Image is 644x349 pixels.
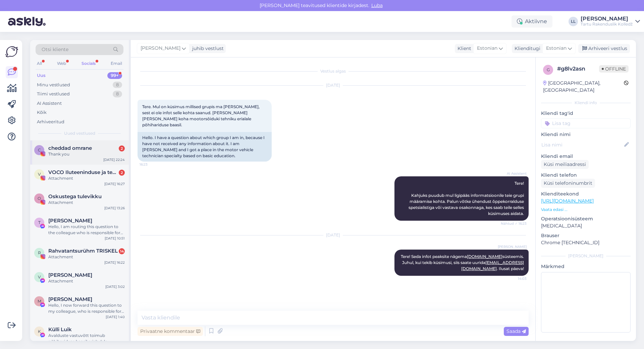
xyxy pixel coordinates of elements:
p: Chrome [TECHNICAL_ID] [541,239,631,246]
div: [DATE] 13:26 [104,206,125,211]
div: # g8lv2asn [557,65,599,73]
div: [DATE] 1:40 [106,314,125,319]
p: Kliendi telefon [541,172,631,179]
div: Aktiivne [512,15,552,28]
span: Estonian [477,45,497,52]
div: Vestlus algas [138,68,529,74]
div: Attachment [48,254,125,260]
p: [MEDICAL_DATA] [541,222,631,229]
div: [PERSON_NAME] [581,16,633,21]
div: Web [56,59,67,68]
span: Tiina Jurs [48,218,92,224]
span: [PERSON_NAME] [141,45,180,52]
span: Oskustega tulevikku [48,193,102,200]
span: Saada [506,328,526,334]
a: [PERSON_NAME]Tartu Rakenduslik Kolledž [581,16,640,27]
span: cheddad omrane [48,145,92,151]
p: Klienditeekond [541,190,631,198]
span: Tere. Mul on küsimus millised grupis ma [PERSON_NAME], sest ei ole infot selle kohta saanud. [PER... [142,104,261,127]
div: Email [109,59,123,68]
div: [DATE] 10:51 [105,236,125,241]
span: Tere! Seda infot peaksite nägema süsteemis. Juhul, kui tekib küsimusi, siis saate uurida . Ilusat... [401,254,525,271]
p: Kliendi email [541,153,631,160]
span: Offline [599,65,629,73]
div: Kõik [37,109,47,116]
span: Luba [369,2,385,8]
a: [EMAIL_ADDRESS][DOMAIN_NAME] [461,260,524,271]
div: Attachment [48,278,125,284]
div: 8 [113,91,122,97]
div: [GEOGRAPHIC_DATA], [GEOGRAPHIC_DATA] [543,80,624,94]
input: Lisa tag [541,118,631,128]
div: 2 [119,170,125,176]
div: juhib vestlust [190,45,224,52]
div: [DATE] 3:02 [105,284,125,289]
span: AI Assistent [501,171,527,176]
span: Vladimir Baskakov [48,272,92,278]
div: 14 [119,248,125,254]
div: Attachment [48,200,125,206]
span: 14:03 [501,276,527,281]
div: Küsi meiliaadressi [541,160,589,169]
span: Otsi kliente [42,46,68,53]
img: Askly Logo [5,45,18,58]
p: Brauser [541,232,631,239]
div: [DATE] 16:22 [104,260,125,265]
input: Lisa nimi [541,141,623,148]
p: Kliendi tag'id [541,110,631,117]
div: Arhiveeri vestlus [578,44,630,53]
span: c [38,147,41,152]
span: 16:23 [140,162,165,167]
div: [DATE] [138,82,529,88]
span: [PERSON_NAME] [498,244,527,249]
div: Attachment [48,175,125,181]
span: V [38,274,41,279]
span: R [38,250,41,255]
a: [URL][DOMAIN_NAME] [541,198,594,204]
span: Rahvatantsurühm TRISKEL [48,248,118,254]
span: O [38,196,41,201]
span: Külli Luik [48,326,72,333]
div: [DATE] [138,232,529,238]
div: [DATE] 16:27 [104,181,125,186]
div: Klienditugi [512,45,540,52]
div: Arhiveeritud [37,119,64,125]
div: Klient [455,45,471,52]
span: Estonian [546,45,567,52]
div: 99+ [107,72,122,79]
div: 8 [113,82,122,88]
span: Nähtud ✓ 16:23 [501,221,527,226]
div: Tiimi vestlused [37,91,70,97]
div: Kliendi info [541,100,631,106]
p: Kliendi nimi [541,131,631,138]
p: Operatsioonisüsteem [541,215,631,222]
p: Märkmed [541,263,631,270]
div: Hello. I have a question about which group I am in, because I have not received any information a... [138,132,272,162]
span: Maria Zelinskaja [48,296,92,302]
span: V [38,172,41,177]
div: LL [569,17,578,26]
span: M [38,299,41,304]
div: AI Assistent [37,100,62,107]
div: Tartu Rakenduslik Kolledž [581,21,633,27]
a: [DOMAIN_NAME] [467,254,502,259]
div: Uus [37,72,46,79]
div: [PERSON_NAME] [541,253,631,259]
div: Minu vestlused [37,82,70,88]
div: Thank you [48,151,125,157]
div: Küsi telefoninumbrit [541,179,595,188]
div: Hello, I am routing this question to the colleague who is responsible for this topic. The reply m... [48,224,125,236]
div: Socials [80,59,97,68]
div: [DATE] 22:24 [103,157,125,162]
span: Uued vestlused [64,130,95,136]
span: g [547,67,550,72]
p: Vaata edasi ... [541,207,631,213]
div: Hello, I now forward this question to my colleague, who is responsible for this. The reply will b... [48,302,125,314]
span: K [38,329,41,334]
span: T [38,220,41,225]
div: 2 [119,145,125,151]
div: Privaatne kommentaar [138,327,203,336]
div: All [36,59,43,68]
span: VOCO Iluteeninduse ja tekstiili osakond [48,169,118,175]
div: Avalduste vastuvõtt toimub põhihariduse baasil erialadele ajavahemikul [DATE]–[DATE] ja keskharid... [48,333,125,345]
